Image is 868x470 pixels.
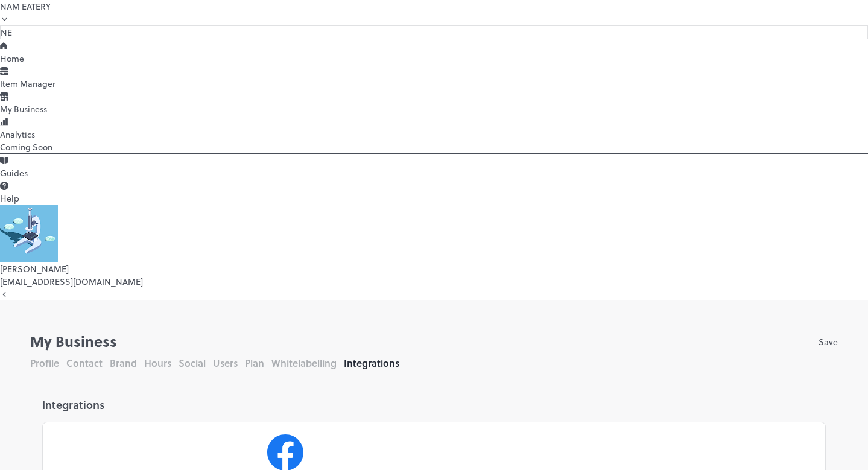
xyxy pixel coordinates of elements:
[344,356,399,370] button: Integrations
[66,356,103,370] button: Contact
[30,331,819,352] div: My Business
[42,398,826,412] div: Integrations
[819,331,838,352] button: Save
[213,356,238,370] button: Users
[245,356,264,370] button: Plan
[30,356,59,370] button: Profile
[110,356,137,370] button: Brand
[271,356,337,370] button: Whitelabelling
[144,356,171,370] button: Hours
[179,356,206,370] button: Social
